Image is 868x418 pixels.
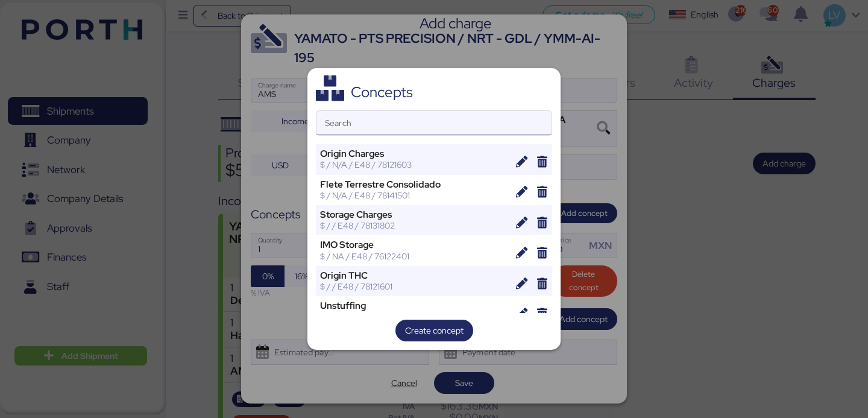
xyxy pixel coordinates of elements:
div: Unstuffing [320,300,508,311]
div: $ / / E48 / 78121601 [320,281,508,292]
div: $ / N/A / E48 / 78121603 [320,159,508,170]
div: Origin THC [320,270,508,281]
div: IMO Storage [320,239,508,250]
input: Search [316,111,552,135]
div: Origin Charges [320,148,508,159]
button: Create concept [395,320,473,341]
div: Concepts [351,87,413,98]
div: $ / NA / E48 / 76122401 [320,251,508,262]
div: Storage Charges [320,209,508,220]
div: $ / / E48 / 78131802 [320,220,508,231]
span: Create concept [405,323,464,338]
div: $ / T/CBM / E48 / 78131802 [320,311,508,322]
div: Flete Terrestre Consolidado [320,179,508,190]
div: $ / N/A / E48 / 78141501 [320,190,508,201]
